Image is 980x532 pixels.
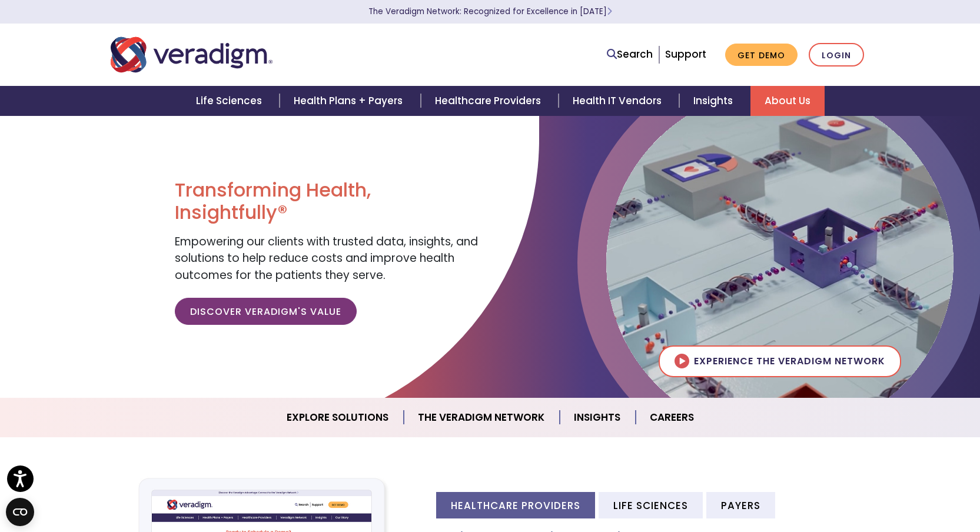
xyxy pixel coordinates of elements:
a: Insights [560,403,636,433]
li: Healthcare Providers [436,492,595,518]
a: Life Sciences [182,86,280,116]
iframe: Drift Chat Widget [754,447,966,518]
a: Search [607,46,653,62]
a: Discover Veradigm's Value [175,298,357,325]
a: About Us [750,86,825,116]
li: Life Sciences [599,492,703,518]
span: Empowering our clients with trusted data, insights, and solutions to help reduce costs and improv... [175,234,478,283]
a: Login [809,43,864,67]
h1: Transforming Health, Insightfully® [175,179,481,224]
a: The Veradigm Network [404,403,560,433]
a: Insights [679,86,750,116]
a: Careers [636,403,708,433]
a: Health IT Vendors [559,86,679,116]
a: Explore Solutions [273,403,404,433]
a: Healthcare Providers [421,86,559,116]
li: Payers [706,492,775,518]
span: Learn More [607,6,612,17]
button: Open CMP widget [6,498,34,526]
a: Support [665,47,706,61]
a: Health Plans + Payers [280,86,420,116]
img: Veradigm logo [111,35,273,74]
a: The Veradigm Network: Recognized for Excellence in [DATE]Learn More [368,6,612,17]
a: Get Demo [725,44,798,66]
